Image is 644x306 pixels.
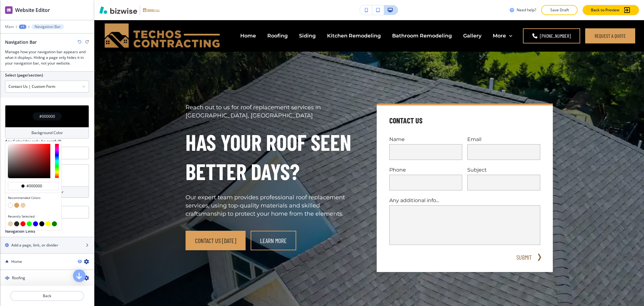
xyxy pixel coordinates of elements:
[35,25,61,29] p: Navigation Bar
[389,166,462,173] p: Phone
[8,214,59,219] h4: Recently Selected
[240,32,256,39] p: Home
[8,195,59,200] h4: Recommended Colors
[5,72,43,78] h2: Select (page/section)
[514,252,534,262] button: SUBMIT
[186,231,246,250] button: Contact Us [DATE]
[389,116,423,126] h4: Contact Us
[591,7,619,13] p: Back to Preview
[31,24,64,29] button: Navigation Bar
[583,5,639,15] button: Back to Preview
[39,114,55,119] h4: #000000
[467,136,540,143] p: Email
[523,28,580,43] a: [PHONE_NUMBER]
[251,231,296,250] button: learn more
[186,127,362,186] h1: Has Your Roof Seen Better Days?
[5,49,89,66] h3: Manage how your navigation bar appears and what it displays. Hiding a page only hides it in your ...
[5,276,9,280] img: Drag
[186,104,362,120] p: Reach out to us for roof replacement services in [GEOGRAPHIC_DATA], [GEOGRAPHIC_DATA]
[5,139,61,144] h2: Any Color (dev only, be careful!)
[299,32,316,39] p: Siding
[15,6,50,14] h2: Website Editor
[12,275,25,281] h4: Roofing
[392,32,452,39] p: Bathroom Remodeling
[5,39,37,45] h2: Navigation Bar
[5,6,13,14] img: editor icon
[467,166,540,173] p: Subject
[389,197,540,204] p: Any additional info...
[493,32,506,39] p: More
[19,25,26,29] button: +1
[31,130,63,136] h4: Background Color
[517,7,536,13] h3: Need help?
[267,32,288,39] p: Roofing
[463,32,481,39] p: Gallery
[99,6,137,14] img: Bizwise Logo
[10,291,84,301] button: Back
[104,22,222,49] img: Techos Exteriors Roofing & Siding
[327,32,381,39] p: Kitchen Remodeling
[585,28,635,43] button: Request a Quote
[389,136,462,143] p: Name
[186,194,362,218] p: Our expert team provides professional roof replacement services, using top-quality materials and ...
[11,259,22,264] h4: Home
[11,293,83,299] p: Back
[5,229,35,234] h2: Navigation Links
[11,242,58,248] h2: Add a page, link, or divider
[143,8,160,12] img: Your Logo
[5,81,82,92] input: Manual Input
[549,7,569,13] p: Save Draft
[5,25,14,29] button: Main
[5,105,89,139] button: #000000Background Color
[541,5,578,15] button: Save Draft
